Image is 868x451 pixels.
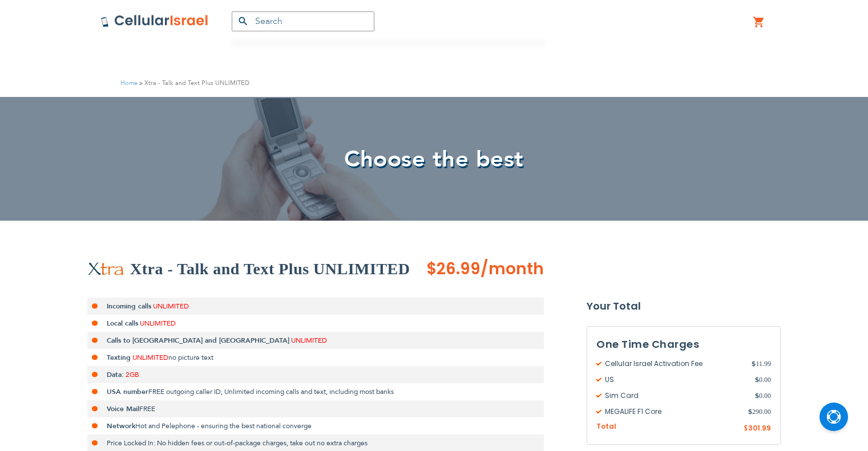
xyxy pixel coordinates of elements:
h3: One Time Charges [596,336,771,353]
span: 301.99 [748,423,771,433]
span: Hot and Pelephone - ensuring the best national converge [135,421,312,430]
span: $26.99 [426,258,481,280]
span: $ [755,391,759,401]
span: Sim Card [596,391,755,401]
span: $ [748,407,752,417]
span: Choose the best [344,144,524,175]
span: FREE outgoing caller ID, Unlimited incoming calls and text, including most banks [148,387,394,396]
span: UNLIMITED [153,302,189,311]
span: Cellular Israel Activation Fee [596,359,752,369]
span: $ [752,359,756,369]
strong: Texting [107,353,131,362]
strong: Calls to [GEOGRAPHIC_DATA] and [GEOGRAPHIC_DATA] [107,336,289,345]
span: 0.00 [755,391,771,401]
span: UNLIMITED [132,353,168,362]
strong: Data: [107,370,124,379]
span: UNLIMITED [140,319,176,328]
span: 0.00 [755,375,771,385]
img: Cellular Israel Logo [100,14,209,28]
span: no picture text [168,353,213,362]
input: Search [232,11,374,31]
span: 2GB [126,370,139,379]
strong: Voice Mail [107,404,139,413]
li: Xtra - Talk and Text Plus UNLIMITED [138,78,249,88]
span: 290.00 [748,407,771,417]
strong: Incoming calls [107,302,151,311]
h2: Xtra - Talk and Text Plus UNLIMITED [130,258,410,281]
span: $ [744,424,748,434]
span: UNLIMITED [291,336,327,345]
span: 11.99 [752,359,771,369]
span: MEGALIFE F1 Core [596,407,748,417]
a: Home [120,79,138,87]
strong: Local calls [107,319,138,328]
img: Xtra - Talk and Text Plus UNLIMITED [87,262,124,277]
strong: Network [107,421,135,430]
span: Total [596,421,616,432]
span: US [596,375,755,385]
strong: Your Total [587,298,781,315]
span: /month [481,258,544,281]
span: FREE [139,404,155,413]
span: $ [755,375,759,385]
strong: USA number [107,387,148,396]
